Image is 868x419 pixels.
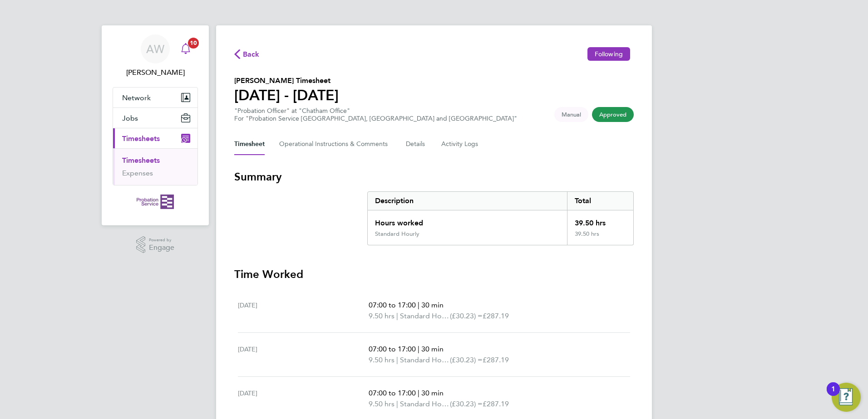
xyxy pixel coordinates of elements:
[149,244,174,252] span: Engage
[396,400,398,408] span: |
[400,355,450,365] span: Standard Hourly
[238,300,369,322] div: [DATE]
[234,170,634,184] h3: Summary
[122,134,160,143] span: Timesheets
[418,345,419,353] span: |
[234,133,265,155] button: Timesheet
[234,267,634,282] h3: Time Worked
[567,230,633,245] div: 39.50 hrs
[113,108,197,128] button: Jobs
[418,301,419,309] span: |
[122,169,153,177] a: Expenses
[122,93,151,102] span: Network
[234,86,339,104] h1: [DATE] - [DATE]
[450,312,483,320] span: (£30.23) =
[146,43,164,55] span: AW
[234,115,517,122] div: For "Probation Service [GEOGRAPHIC_DATA], [GEOGRAPHIC_DATA] and [GEOGRAPHIC_DATA]"
[149,236,174,244] span: Powered by
[483,400,509,408] span: £287.19
[234,107,517,122] div: "Probation Officer" at "Chatham Office"
[113,148,197,185] div: Timesheets
[238,388,369,409] div: [DATE]
[367,191,634,245] div: Summary
[421,389,444,397] span: 30 min
[441,133,479,155] button: Activity Logs
[595,50,623,58] span: Following
[238,344,369,365] div: [DATE]
[483,356,509,364] span: £287.19
[450,356,483,364] span: (£30.23) =
[483,312,509,320] span: £287.19
[369,345,416,353] span: 07:00 to 17:00
[587,47,630,61] button: Following
[567,210,633,230] div: 39.50 hrs
[450,400,483,408] span: (£30.23) =
[567,192,633,210] div: Total
[396,356,398,364] span: |
[369,301,416,309] span: 07:00 to 17:00
[136,236,175,253] a: Powered byEngage
[421,301,444,309] span: 30 min
[113,195,198,209] a: Go to home page
[554,107,588,122] span: This timesheet was manually created.
[369,356,395,364] span: 9.50 hrs
[137,195,173,209] img: probationservice-logo-retina.png
[421,345,444,353] span: 30 min
[396,312,398,320] span: |
[177,34,195,63] a: 10
[375,230,419,238] div: Standard Hourly
[122,156,160,165] a: Timesheets
[400,399,450,409] span: Standard Hourly
[113,88,197,107] button: Network
[188,38,199,49] span: 10
[234,48,260,59] button: Back
[832,383,861,412] button: Open Resource Center, 1 new notification
[368,210,567,230] div: Hours worked
[113,128,197,148] button: Timesheets
[113,34,198,78] a: AW[PERSON_NAME]
[279,133,391,155] button: Operational Instructions & Comments
[368,192,567,210] div: Description
[400,311,450,322] span: Standard Hourly
[369,312,395,320] span: 9.50 hrs
[122,114,138,122] span: Jobs
[831,389,835,401] div: 1
[418,389,419,397] span: |
[234,75,339,86] h2: [PERSON_NAME] Timesheet
[102,25,209,225] nav: Main navigation
[592,107,634,122] span: This timesheet has been approved.
[243,49,260,60] span: Back
[113,67,198,78] span: Andrew Wood
[369,389,416,397] span: 07:00 to 17:00
[406,133,427,155] button: Details
[369,400,395,408] span: 9.50 hrs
